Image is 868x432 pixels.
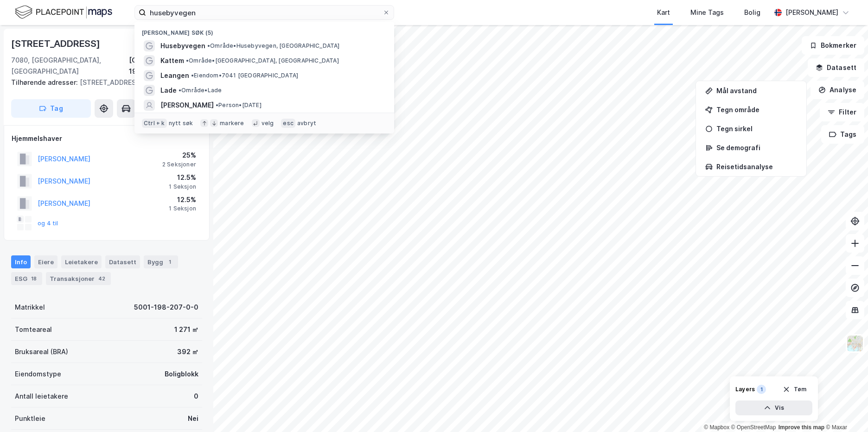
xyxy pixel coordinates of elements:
[281,119,295,128] div: esc
[262,120,274,127] div: velg
[160,85,177,96] span: Lade
[822,388,868,432] iframe: Chat Widget
[15,413,45,424] div: Punktleie
[186,57,339,64] span: Område • [GEOGRAPHIC_DATA], [GEOGRAPHIC_DATA]
[169,194,196,205] div: 12.5%
[134,302,198,313] div: 5001-198-207-0-0
[160,40,205,51] span: Husebyvegen
[12,133,202,144] div: Hjemmelshaver
[11,78,80,86] span: Tilhørende adresser:
[15,346,68,357] div: Bruksareal (BRA)
[146,6,383,19] input: Søk på adresse, matrikkel, gårdeiere, leietakere eller personer
[11,36,102,51] div: [STREET_ADDRESS]
[785,7,838,18] div: [PERSON_NAME]
[160,55,184,66] span: Kattem
[15,368,61,380] div: Eiendomstype
[34,255,57,268] div: Eiere
[216,102,262,109] span: Person • [DATE]
[169,172,196,183] div: 12.5%
[11,99,91,118] button: Tag
[207,42,210,49] span: •
[165,257,174,267] div: 1
[657,7,670,18] div: Kart
[177,346,198,357] div: 392 ㎡
[174,324,198,335] div: 1 271 ㎡
[777,382,812,397] button: Tøm
[144,255,178,268] div: Bygg
[179,87,181,94] span: •
[46,272,111,285] div: Transaksjoner
[15,4,112,20] img: logo.f888ab2527a4732fd821a326f86c7f29.svg
[690,7,724,18] div: Mine Tags
[96,274,107,283] div: 42
[179,87,222,94] span: Område • Lade
[11,55,129,77] div: 7080, [GEOGRAPHIC_DATA], [GEOGRAPHIC_DATA]
[169,183,196,191] div: 1 Seksjon
[716,163,797,171] div: Reisetidsanalyse
[716,125,797,133] div: Tegn sirkel
[169,205,196,212] div: 1 Seksjon
[822,388,868,432] div: Kontrollprogram for chat
[704,424,729,431] a: Mapbox
[731,424,776,431] a: OpenStreetMap
[716,87,797,95] div: Mål avstand
[811,81,864,99] button: Analyse
[297,120,316,127] div: avbryt
[191,72,194,79] span: •
[779,424,824,431] a: Improve this map
[160,100,214,111] span: [PERSON_NAME]
[716,106,797,114] div: Tegn område
[169,120,193,127] div: nytt søk
[220,120,244,127] div: markere
[162,161,196,168] div: 2 Seksjoner
[160,70,189,81] span: Leangen
[129,55,202,77] div: [GEOGRAPHIC_DATA], 198/207
[105,255,140,268] div: Datasett
[194,391,198,402] div: 0
[735,400,812,415] button: Vis
[165,368,198,380] div: Boligblokk
[15,324,52,335] div: Tomteareal
[188,413,198,424] div: Nei
[735,386,755,393] div: Layers
[191,72,298,79] span: Eiendom • 7041 [GEOGRAPHIC_DATA]
[216,102,218,108] span: •
[15,391,68,402] div: Antall leietakere
[29,274,38,283] div: 18
[186,57,189,64] span: •
[802,36,864,55] button: Bokmerker
[716,144,797,152] div: Se demografi
[821,125,864,144] button: Tags
[744,7,760,18] div: Bolig
[142,119,167,128] div: Ctrl + k
[134,22,394,38] div: [PERSON_NAME] søk (5)
[820,103,864,121] button: Filter
[207,42,340,50] span: Område • Husebyvegen, [GEOGRAPHIC_DATA]
[846,335,864,352] img: Z
[808,58,864,77] button: Datasett
[11,255,31,268] div: Info
[15,302,45,313] div: Matrikkel
[162,150,196,161] div: 25%
[11,77,195,88] div: [STREET_ADDRESS]
[11,272,42,285] div: ESG
[757,385,766,394] div: 1
[61,255,102,268] div: Leietakere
